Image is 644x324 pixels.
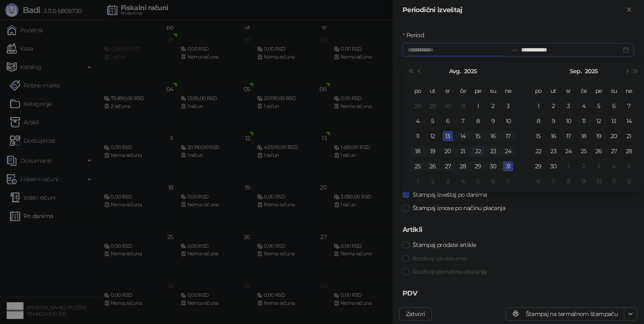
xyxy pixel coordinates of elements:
[546,98,561,113] td: 2025-09-02
[501,129,516,144] td: 2025-08-17
[546,174,561,189] td: 2025-10-07
[624,116,634,126] div: 14
[503,176,513,186] div: 7
[563,116,574,126] div: 10
[621,174,636,189] td: 2025-10-12
[546,129,561,144] td: 2025-09-16
[624,176,634,186] div: 12
[443,131,453,141] div: 13
[609,161,619,171] div: 4
[606,129,621,144] td: 2025-09-20
[488,161,498,171] div: 30
[624,146,634,156] div: 28
[548,116,558,126] div: 9
[443,161,453,171] div: 27
[591,144,606,159] td: 2025-09-26
[621,144,636,159] td: 2025-09-28
[585,63,597,80] button: Izaberi godinu
[561,144,576,159] td: 2025-09-24
[425,144,440,159] td: 2025-08-19
[576,144,591,159] td: 2025-09-25
[531,144,546,159] td: 2025-09-22
[548,176,558,186] div: 7
[501,83,516,98] th: ne
[503,101,513,111] div: 3
[410,129,425,144] td: 2025-08-11
[503,161,513,171] div: 31
[591,174,606,189] td: 2025-10-10
[576,174,591,189] td: 2025-10-09
[576,113,591,129] td: 2025-09-11
[428,131,438,141] div: 12
[470,159,486,174] td: 2025-08-29
[609,101,619,111] div: 6
[594,161,604,171] div: 3
[609,131,619,141] div: 20
[473,146,483,156] div: 22
[561,113,576,129] td: 2025-09-10
[440,83,455,98] th: sr
[425,83,440,98] th: ut
[486,144,501,159] td: 2025-08-23
[501,144,516,159] td: 2025-08-24
[473,101,483,111] div: 1
[425,129,440,144] td: 2025-08-12
[591,83,606,98] th: pe
[428,176,438,186] div: 2
[533,176,543,186] div: 6
[533,116,543,126] div: 8
[579,101,589,111] div: 4
[533,131,543,141] div: 15
[511,46,518,53] span: to
[579,161,589,171] div: 2
[455,174,470,189] td: 2025-09-04
[455,129,470,144] td: 2025-08-14
[561,98,576,113] td: 2025-09-03
[501,159,516,174] td: 2025-08-31
[503,146,513,156] div: 24
[413,176,423,186] div: 1
[443,176,453,186] div: 3
[501,174,516,189] td: 2025-09-07
[410,98,425,113] td: 2025-07-28
[488,116,498,126] div: 9
[455,113,470,129] td: 2025-08-07
[631,63,641,80] button: Sledeća godina (Control + right)
[621,113,636,129] td: 2025-09-14
[606,113,621,129] td: 2025-09-13
[455,98,470,113] td: 2025-07-31
[409,240,479,249] span: Štampaj prodate artikle
[410,113,425,129] td: 2025-08-04
[609,176,619,186] div: 11
[621,129,636,144] td: 2025-09-21
[594,131,604,141] div: 19
[561,83,576,98] th: sr
[506,307,624,321] button: Štampaj na termalnom štampaču
[546,83,561,98] th: ut
[440,98,455,113] td: 2025-07-30
[440,113,455,129] td: 2025-08-06
[546,159,561,174] td: 2025-09-30
[428,101,438,111] div: 29
[531,129,546,144] td: 2025-09-15
[624,161,634,171] div: 5
[410,83,425,98] th: po
[410,144,425,159] td: 2025-08-18
[464,63,477,80] button: Izaberi godinu
[531,159,546,174] td: 2025-09-29
[458,131,468,141] div: 14
[548,146,558,156] div: 23
[413,101,423,111] div: 28
[561,129,576,144] td: 2025-09-17
[413,116,423,126] div: 4
[409,190,490,199] span: Štampaj izveštaj po danima
[425,174,440,189] td: 2025-09-02
[563,161,574,171] div: 1
[594,176,604,186] div: 10
[579,176,589,186] div: 9
[591,129,606,144] td: 2025-09-19
[488,101,498,111] div: 2
[606,98,621,113] td: 2025-09-06
[606,144,621,159] td: 2025-09-27
[503,131,513,141] div: 17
